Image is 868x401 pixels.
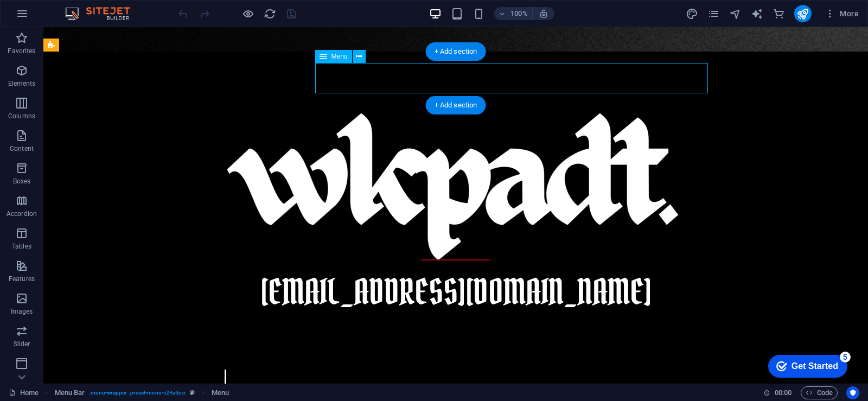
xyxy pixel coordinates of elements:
[241,7,254,20] button: Click here to leave preview mode and continue editing
[62,7,144,20] img: Editor Logo
[8,79,36,88] p: Elements
[263,7,276,20] button: reload
[55,386,85,399] span: Click to select. Double-click to edit
[10,144,34,153] p: Content
[13,177,31,186] p: Boxes
[820,5,863,22] button: More
[55,386,229,399] nav: breadcrumb
[8,112,35,120] p: Columns
[775,386,792,399] span: 00 00
[801,386,838,399] button: Code
[707,7,720,20] button: pages
[763,386,792,399] h6: Session time
[794,5,812,22] button: publish
[212,386,229,399] span: Click to select. Double-click to edit
[9,386,39,399] a: Click to cancel selection. Double-click to open Pages
[6,5,85,28] div: Get Started 5 items remaining, 0% complete
[29,12,76,22] div: Get Started
[729,8,742,20] i: Navigator
[426,96,486,114] div: + Add section
[825,8,859,19] span: More
[686,8,698,20] i: Design (Ctrl+Alt+Y)
[686,7,699,20] button: design
[539,9,548,18] i: On resize automatically adjust zoom level to fit chosen device.
[78,2,88,13] div: 5
[773,8,785,20] i: Commerce
[846,386,859,399] button: Usercentrics
[89,386,185,399] span: . menu-wrapper .preset-menu-v2-tattoo
[806,386,833,399] span: Code
[7,209,37,218] p: Accordion
[11,307,33,316] p: Images
[8,47,35,55] p: Favorites
[510,7,528,20] h6: 100%
[751,7,764,20] button: text_generator
[12,242,31,251] p: Tables
[729,7,742,20] button: navigator
[14,340,30,348] p: Slider
[426,42,486,61] div: + Add section
[782,389,784,397] span: :
[773,7,786,20] button: commerce
[264,8,276,20] i: Reload page
[331,53,348,60] span: Menu
[190,390,195,396] i: This element is a customizable preset
[751,8,763,20] i: AI Writer
[9,275,35,283] p: Features
[796,8,809,20] i: Publish
[494,7,533,20] button: 100%
[707,8,720,20] i: Pages (Ctrl+Alt+S)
